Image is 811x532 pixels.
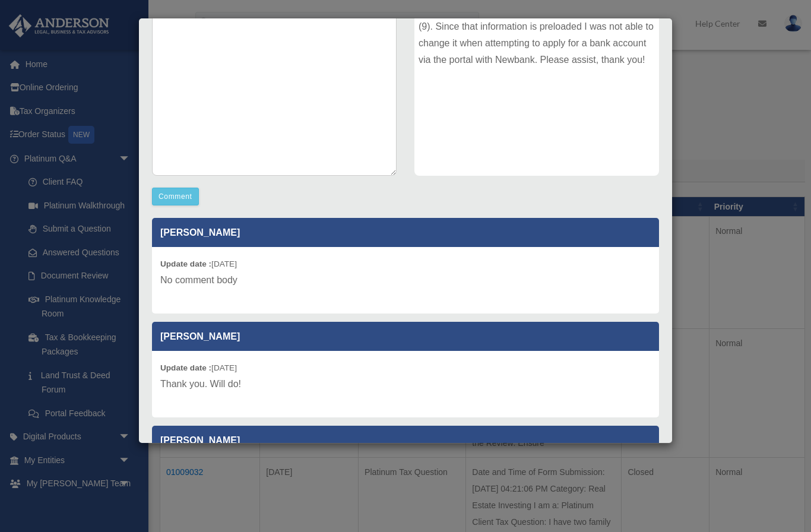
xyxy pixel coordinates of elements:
p: Thank you. Will do! [160,376,651,392]
small: [DATE] [160,259,237,268]
p: [PERSON_NAME] [152,218,659,247]
small: [DATE] [160,363,237,372]
p: [PERSON_NAME] [152,322,659,351]
p: [PERSON_NAME] [152,426,659,455]
b: Update date : [160,363,211,372]
p: No comment body [160,272,651,289]
button: Comment [152,188,199,205]
b: Update date : [160,259,211,268]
